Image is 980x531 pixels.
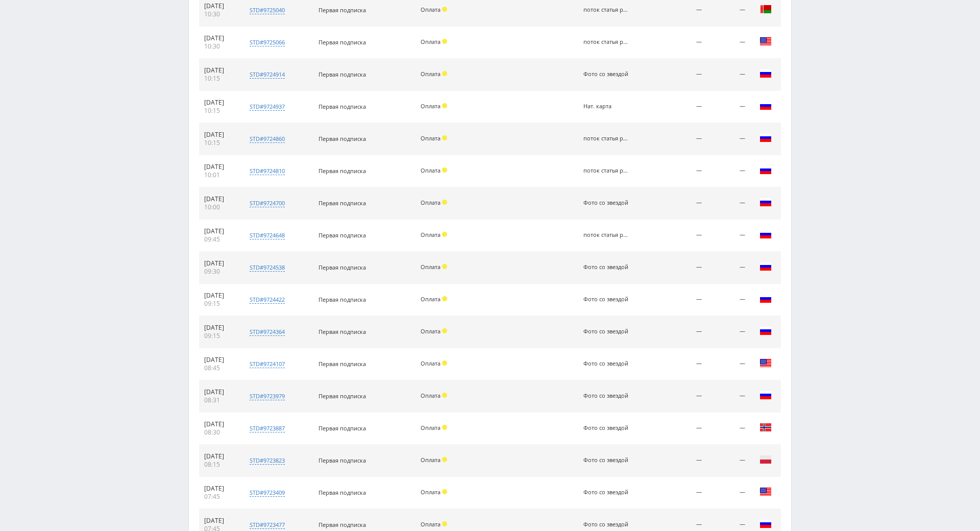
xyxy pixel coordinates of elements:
[421,263,440,271] span: Оплата
[421,456,440,464] span: Оплата
[204,195,235,203] div: [DATE]
[204,107,235,115] div: 10:15
[250,424,285,432] div: std#9723887
[707,187,750,220] td: —
[204,203,235,211] div: 10:00
[421,38,440,45] span: Оплата
[318,38,366,46] span: Первая подписка
[759,67,772,80] img: rus.png
[204,332,235,340] div: 09:15
[421,199,440,206] span: Оплата
[204,66,235,75] div: [DATE]
[204,42,235,51] div: 10:30
[318,392,366,400] span: Первая подписка
[442,7,447,12] span: Холд
[250,167,285,175] div: std#9724810
[654,477,707,509] td: —
[250,70,285,79] div: std#9724914
[204,259,235,268] div: [DATE]
[318,360,366,368] span: Первая подписка
[583,457,629,464] div: Фото со звездой
[204,300,235,308] div: 09:15
[204,75,235,83] div: 10:15
[583,135,629,142] div: поток статья рерайт
[318,328,366,335] span: Первая подписка
[759,389,772,401] img: rus.png
[583,200,629,206] div: Фото со звездой
[707,316,750,348] td: —
[421,488,440,496] span: Оплата
[421,424,440,431] span: Оплата
[707,445,750,477] td: —
[318,103,366,110] span: Первая подписка
[442,393,447,398] span: Холд
[204,171,235,179] div: 10:01
[654,91,707,123] td: —
[250,392,285,400] div: std#9723979
[250,199,285,207] div: std#9724700
[204,292,235,300] div: [DATE]
[204,227,235,235] div: [DATE]
[204,485,235,493] div: [DATE]
[204,396,235,404] div: 08:31
[442,103,447,108] span: Холд
[583,167,629,174] div: поток статья рерайт
[759,100,772,112] img: rus.png
[250,135,285,143] div: std#9724860
[250,38,285,46] div: std#9725066
[707,348,750,380] td: —
[442,39,447,44] span: Холд
[421,520,440,528] span: Оплата
[204,10,235,18] div: 10:30
[250,521,285,529] div: std#9723477
[204,364,235,372] div: 08:45
[583,393,629,399] div: Фото со звездой
[204,2,235,10] div: [DATE]
[759,132,772,144] img: rus.png
[421,295,440,303] span: Оплата
[583,232,629,238] div: поток статья рерайт
[442,167,447,173] span: Холд
[759,421,772,433] img: nor.png
[707,220,750,252] td: —
[759,518,772,530] img: rus.png
[759,164,772,176] img: rus.png
[759,196,772,208] img: rus.png
[442,457,447,462] span: Холд
[421,70,440,78] span: Оплата
[442,425,447,430] span: Холд
[654,380,707,413] td: —
[250,328,285,336] div: std#9724364
[204,517,235,525] div: [DATE]
[707,123,750,155] td: —
[583,296,629,303] div: Фото со звездой
[204,420,235,428] div: [DATE]
[583,264,629,271] div: Фото со звездой
[759,3,772,15] img: blr.png
[707,27,750,59] td: —
[204,493,235,501] div: 07:45
[707,252,750,284] td: —
[759,228,772,240] img: rus.png
[250,296,285,304] div: std#9724422
[442,521,447,526] span: Холд
[250,231,285,239] div: std#9724648
[204,428,235,437] div: 08:30
[421,359,440,367] span: Оплата
[654,284,707,316] td: —
[442,71,447,76] span: Холд
[707,413,750,445] td: —
[204,131,235,139] div: [DATE]
[759,293,772,305] img: rus.png
[654,445,707,477] td: —
[442,200,447,205] span: Холд
[204,163,235,171] div: [DATE]
[442,264,447,269] span: Холд
[204,139,235,147] div: 10:15
[318,70,366,78] span: Первая подписка
[421,6,440,13] span: Оплата
[654,187,707,220] td: —
[583,39,629,45] div: поток статья рерайт
[318,296,366,303] span: Первая подписка
[442,232,447,237] span: Холд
